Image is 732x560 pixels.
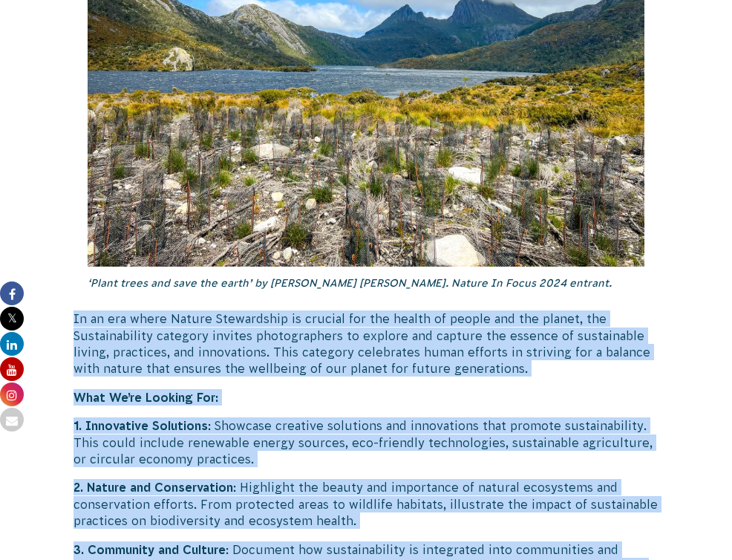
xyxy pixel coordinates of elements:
[88,277,612,289] em: ‘Plant trees and save the earth’ by [PERSON_NAME] [PERSON_NAME]. Nature In Focus 2024 entrant.
[73,543,226,556] strong: 3. Community and Culture
[73,391,218,404] strong: What We’re Looking For:
[73,481,233,494] strong: 2. Nature and Conservation
[73,419,208,432] strong: 1. Innovative Solutions
[73,310,659,377] p: In an era where Nature Stewardship is crucial for the health of people and the planet, the Sustai...
[73,417,659,467] p: : Showcase creative solutions and innovations that promote sustainability. This could include ren...
[73,479,659,529] p: : Highlight the beauty and importance of natural ecosystems and conservation efforts. From protec...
